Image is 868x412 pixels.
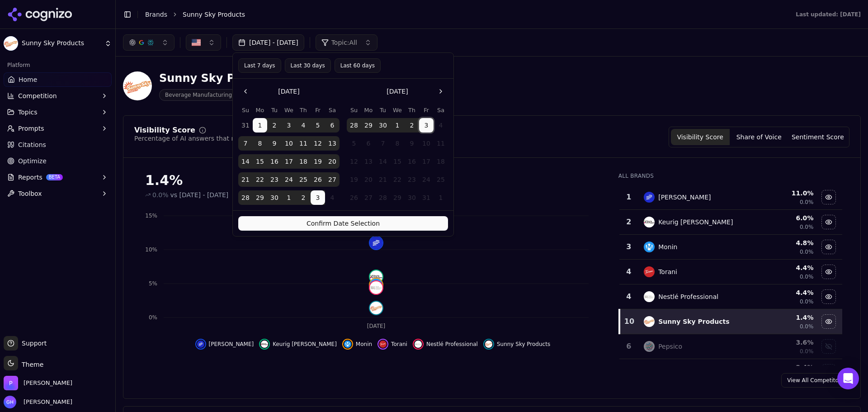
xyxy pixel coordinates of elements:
div: 3 [623,242,635,252]
button: Go to the Previous Month [238,84,253,99]
span: Nestlé Professional [426,341,478,348]
button: Tuesday, September 23rd, 2025, selected [267,172,282,187]
table: October 2025 [347,106,448,205]
div: 1.4% [145,172,600,189]
div: 6.0 % [755,213,813,223]
button: Tuesday, September 30th, 2025, selected [267,190,282,205]
div: 11.0 % [755,189,813,198]
a: Citations [4,137,112,152]
span: 0.0% [800,199,814,206]
button: Open organization switcher [4,376,72,390]
img: Sunny Sky Products [4,36,18,51]
span: Prompts [18,124,44,133]
button: Competition [4,89,112,103]
button: Sentiment Score [788,129,847,145]
div: 3.6 % [755,338,813,347]
img: sunny sky products [485,341,492,348]
img: monin [370,279,382,291]
button: Toolbox [4,186,112,201]
button: Saturday, September 13th, 2025, selected [325,136,340,151]
button: Topics [4,105,112,119]
button: Today, Friday, October 3rd, 2025, selected [419,118,434,133]
th: Friday [419,106,434,114]
button: Show davinci gourmet data [821,364,836,379]
img: bunn [644,192,655,203]
button: Last 30 days [285,58,331,73]
th: Tuesday [376,106,390,114]
th: Wednesday [390,106,405,114]
div: Open Intercom Messenger [837,368,859,389]
div: 4.4 % [755,288,813,297]
button: Thursday, October 2nd, 2025, selected [296,190,311,205]
span: BETA [46,174,63,180]
button: Thursday, September 4th, 2025, selected [296,118,311,133]
button: Wednesday, September 3rd, 2025, selected [282,118,296,133]
div: Last updated: [DATE] [796,11,861,18]
button: Sunday, September 28th, 2025, selected [238,190,253,205]
img: Grace Hallen [4,396,16,408]
img: keurig dr pepper [261,341,268,348]
a: View All Competitors [781,373,849,388]
div: Platform [4,58,112,72]
button: Saturday, September 6th, 2025, selected [325,118,340,133]
button: Friday, September 12th, 2025, selected [311,136,325,151]
span: 0.0% [152,190,169,199]
button: Tuesday, September 30th, 2025, selected [376,118,390,133]
th: Monday [361,106,376,114]
button: Thursday, September 18th, 2025, selected [296,154,311,169]
button: Monday, September 8th, 2025, selected [253,136,267,151]
img: monin [344,341,351,348]
span: [PERSON_NAME] [20,398,72,406]
img: torani [379,341,387,348]
img: sunny sky products [644,316,655,327]
div: Nestlé Professional [658,292,718,301]
img: sunny sky products [370,302,382,314]
span: Torani [391,341,407,348]
span: Beverage Manufacturing [159,89,238,101]
tspan: 5% [149,280,157,287]
div: 10 [624,316,635,327]
span: Competition [18,91,57,100]
img: bunn [370,237,382,249]
img: bunn [197,341,204,348]
img: nestlé professional [370,281,382,294]
button: Go to the Next Month [434,84,448,99]
tspan: 10% [145,246,157,253]
img: United States [192,38,201,47]
span: Optimize [18,156,47,166]
th: Sunday [238,106,253,114]
div: Percentage of AI answers that mention your brand [134,134,294,143]
button: Hide sunny sky products data [821,314,836,329]
button: Sunday, September 14th, 2025, selected [238,154,253,169]
div: Keurig [PERSON_NAME] [658,218,733,227]
button: Tuesday, September 16th, 2025, selected [267,154,282,169]
span: Sunny Sky Products [22,39,101,47]
span: Support [18,339,47,348]
button: Visibility Score [671,129,730,145]
th: Saturday [325,106,340,114]
a: Brands [145,11,167,18]
a: Optimize [4,154,112,168]
div: Pepsico [658,342,682,351]
span: 0.0% [800,298,814,305]
tspan: 15% [145,213,157,219]
div: Monin [658,242,677,251]
div: 6 [623,341,635,352]
img: nestlé professional [415,341,422,348]
button: Thursday, September 25th, 2025, selected [296,172,311,187]
button: Monday, September 15th, 2025, selected [253,154,267,169]
button: Hide bunn data [195,339,254,350]
button: Wednesday, September 24th, 2025, selected [282,172,296,187]
img: Sunny Sky Products [123,71,152,100]
a: Home [4,72,112,87]
table: September 2025 [238,106,340,205]
tr: 4nestlé professionalNestlé Professional4.4%0.0%Hide nestlé professional data [619,284,842,309]
button: Friday, September 5th, 2025, selected [311,118,325,133]
img: Perrill [4,376,18,390]
img: keurig dr pepper [370,270,382,283]
span: vs [DATE] - [DATE] [170,190,229,199]
span: Topics [18,108,38,117]
button: Sunday, September 7th, 2025, selected [238,136,253,151]
button: Friday, September 26th, 2025, selected [311,172,325,187]
button: [DATE] - [DATE] [232,34,304,51]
